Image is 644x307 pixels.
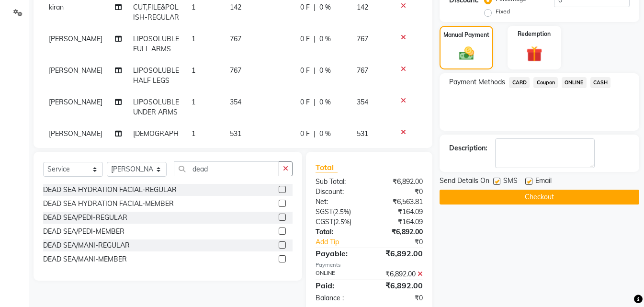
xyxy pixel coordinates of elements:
img: _cash.svg [454,45,479,62]
img: _gift.svg [521,44,547,64]
span: SMS [503,176,518,188]
button: Checkout [440,190,639,205]
div: DEAD SEA/PEDI-MEMBER [43,227,124,237]
span: CARD [509,77,530,88]
span: LIPOSOLUBLE UNDER ARMS [133,98,179,116]
span: LIPOSOLUBLE FULL ARMS [133,34,179,53]
span: Total [316,162,338,172]
span: 767 [230,66,241,75]
div: ₹0 [369,187,430,197]
span: 1 [192,98,195,106]
span: | [314,2,316,12]
div: ₹0 [369,293,430,303]
div: ₹6,892.00 [369,269,430,279]
div: ₹6,892.00 [369,227,430,237]
span: SGST [316,207,333,216]
div: DEAD SEA HYDRATION FACIAL-MEMBER [43,199,174,209]
span: 1 [192,66,195,75]
span: LIPOSOLUBLE HALF LEGS [133,66,179,85]
span: 142 [230,3,241,11]
div: ( ) [308,217,369,227]
span: [PERSON_NAME] [49,34,102,43]
div: Payable: [308,248,369,259]
div: DEAD SEA/PEDI-REGULAR [43,213,127,223]
span: kiran [49,3,64,11]
div: Total: [308,227,369,237]
span: 0 % [319,66,331,76]
span: 0 F [300,97,310,107]
span: 0 % [319,97,331,107]
div: Description: [449,143,487,153]
span: Send Details On [440,176,489,188]
span: Email [535,176,552,188]
div: ₹6,563.81 [369,197,430,207]
label: Redemption [518,30,551,38]
span: 0 F [300,2,310,12]
div: Balance : [308,293,369,303]
span: [DEMOGRAPHIC_DATA] DTAN [133,129,179,158]
span: 0 F [300,66,310,76]
span: 531 [357,129,368,138]
a: Add Tip [308,237,380,247]
span: 0 % [319,129,331,139]
span: 0 % [319,2,331,12]
div: ( ) [308,207,369,217]
span: 0 F [300,34,310,44]
span: [PERSON_NAME] [49,129,102,138]
div: Payments [316,261,423,269]
span: 0 F [300,129,310,139]
div: Discount: [308,187,369,197]
div: ₹0 [379,237,430,247]
div: DEAD SEA/MANI-MEMBER [43,254,127,264]
span: Payment Methods [449,77,505,87]
div: ₹6,892.00 [369,177,430,187]
span: [PERSON_NAME] [49,66,102,75]
div: Paid: [308,280,369,291]
input: Search or Scan [174,161,279,176]
div: ₹6,892.00 [369,248,430,259]
div: ₹6,892.00 [369,280,430,291]
span: ONLINE [562,77,587,88]
span: 2.5% [335,218,350,226]
span: [PERSON_NAME] [49,98,102,106]
span: 1 [192,34,195,43]
span: CGST [316,217,333,226]
div: Sub Total: [308,177,369,187]
span: 142 [357,3,368,11]
label: Manual Payment [443,31,489,39]
span: 0 % [319,34,331,44]
span: 531 [230,129,241,138]
span: | [314,34,316,44]
div: ONLINE [308,269,369,279]
div: Net: [308,197,369,207]
span: 767 [230,34,241,43]
div: DEAD SEA HYDRATION FACIAL-REGULAR [43,185,177,195]
span: | [314,129,316,139]
div: ₹164.09 [369,207,430,217]
span: 1 [192,129,195,138]
span: 767 [357,34,368,43]
span: 2.5% [335,208,349,216]
span: CASH [590,77,611,88]
label: Fixed [496,7,510,16]
span: 767 [357,66,368,75]
span: CUT,FILE&POLISH-REGULAR [133,3,179,22]
span: Coupon [533,77,558,88]
div: ₹164.09 [369,217,430,227]
div: DEAD SEA/MANI-REGULAR [43,240,130,250]
span: 354 [357,98,368,106]
span: | [314,97,316,107]
span: 1 [192,3,195,11]
span: 354 [230,98,241,106]
span: | [314,66,316,76]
